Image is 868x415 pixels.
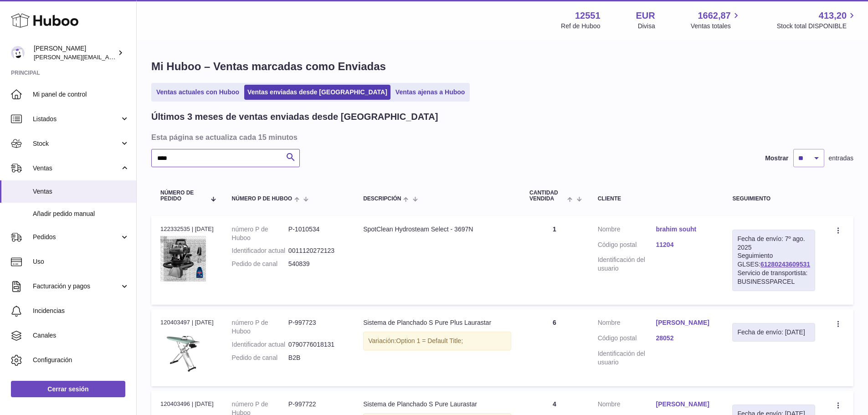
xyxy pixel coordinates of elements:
[598,241,656,251] dt: Código postal
[232,318,288,336] dt: número P de Huboo
[396,337,463,344] span: Option 1 = Default Title;
[288,225,345,242] dd: P-1010534
[160,318,214,327] div: 120403497 | [DATE]
[232,246,288,255] dt: Identificador actual
[151,111,438,123] h2: Últimos 3 meses de ventas enviadas desde [GEOGRAPHIC_DATA]
[819,10,847,22] span: 413,20
[33,115,120,123] span: Listados
[33,331,129,340] span: Canales
[363,332,511,350] div: Variación:
[737,235,810,252] div: Fecha de envío: 7º ago. 2025
[33,307,129,315] span: Incidencias
[656,318,714,327] a: [PERSON_NAME]
[575,10,601,22] strong: 12551
[529,190,565,202] span: Cantidad vendida
[33,356,129,364] span: Configuración
[520,216,589,305] td: 1
[363,318,511,327] div: Sistema de Planchado S Pure Plus Laurastar
[363,400,511,409] div: Sistema de Planchado S Pure Laurastar
[765,154,788,163] label: Mostrar
[232,225,288,242] dt: número P de Huboo
[656,225,714,234] a: brahim souht
[33,139,120,148] span: Stock
[34,53,183,61] span: [PERSON_NAME][EMAIL_ADDRESS][DOMAIN_NAME]
[737,269,810,286] div: Servicio de transportista: BUSINESSPARCEL
[244,85,390,100] a: Ventas enviadas desde [GEOGRAPHIC_DATA]
[33,164,120,173] span: Ventas
[232,354,288,362] dt: Pedido de canal
[363,225,511,234] div: SpotClean Hydrosteam Select - 3697N
[732,196,815,202] div: Seguimiento
[598,400,656,411] dt: Nombre
[33,90,129,99] span: Mi panel de control
[160,330,206,375] img: SPurePlus.png
[392,85,468,100] a: Ventas ajenas a Huboo
[288,260,345,268] dd: 540839
[598,318,656,329] dt: Nombre
[33,210,129,218] span: Añadir pedido manual
[33,187,129,196] span: Ventas
[153,85,242,100] a: Ventas actuales con Huboo
[232,340,288,349] dt: Identificador actual
[288,354,345,362] dd: B2B
[598,256,656,273] dt: Identificación del usuario
[656,334,714,343] a: 28052
[11,381,125,397] a: Cerrar sesión
[691,22,741,31] span: Ventas totales
[691,10,741,31] a: 1662,87 Ventas totales
[160,190,205,202] span: Número de pedido
[732,230,815,291] div: Seguimiento GLSES:
[160,236,206,282] img: 1726485030.jpeg
[636,10,655,22] strong: EUR
[598,334,656,345] dt: Código postal
[160,225,214,233] div: 122332535 | [DATE]
[698,10,730,22] span: 1662,87
[33,233,120,241] span: Pedidos
[288,318,345,336] dd: P-997723
[151,132,851,142] h3: Esta página se actualiza cada 15 minutos
[638,22,655,31] div: Divisa
[33,257,129,266] span: Uso
[777,10,857,31] a: 413,20 Stock total DISPONIBLE
[34,44,116,61] div: [PERSON_NAME]
[598,349,656,367] dt: Identificación del usuario
[151,59,853,74] h1: Mi Huboo – Ventas marcadas como Enviadas
[777,22,857,31] span: Stock total DISPONIBLE
[561,22,600,31] div: Ref de Huboo
[520,309,589,386] td: 6
[656,241,714,249] a: 11204
[160,400,214,408] div: 120403496 | [DATE]
[33,282,120,291] span: Facturación y pagos
[737,328,810,337] div: Fecha de envío: [DATE]
[288,340,345,349] dd: 0790776018131
[363,196,401,202] span: Descripción
[232,196,292,202] span: número P de Huboo
[598,196,714,202] div: Cliente
[598,225,656,236] dt: Nombre
[760,261,810,268] a: 61280243609531
[232,260,288,268] dt: Pedido de canal
[829,154,853,163] span: entradas
[11,46,25,60] img: gerardo.montoiro@cleverenterprise.es
[288,246,345,255] dd: 0011120272123
[656,400,714,409] a: [PERSON_NAME]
